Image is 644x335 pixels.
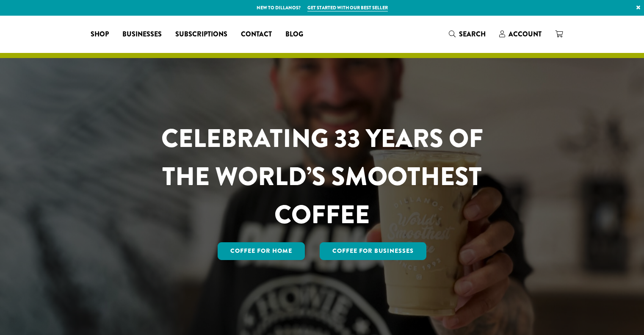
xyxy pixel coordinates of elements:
[509,29,542,39] span: Account
[91,29,109,40] span: Shop
[218,242,305,260] a: Coffee for Home
[307,4,388,11] a: Get started with our best seller
[320,242,426,260] a: Coffee For Businesses
[241,29,272,40] span: Contact
[285,29,303,40] span: Blog
[84,28,116,41] a: Shop
[175,29,227,40] span: Subscriptions
[459,29,486,39] span: Search
[442,27,492,41] a: Search
[136,119,508,234] h1: CELEBRATING 33 YEARS OF THE WORLD’S SMOOTHEST COFFEE
[122,29,162,40] span: Businesses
